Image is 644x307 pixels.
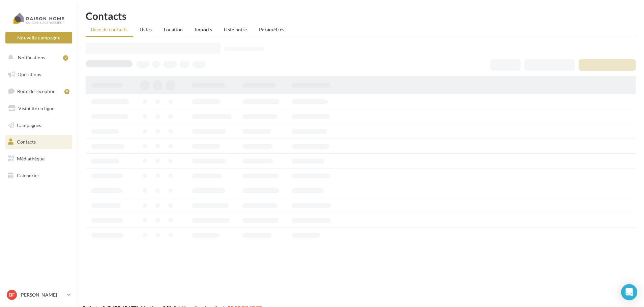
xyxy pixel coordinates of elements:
[17,139,36,145] span: Contacts
[17,173,39,178] span: Calendrier
[4,118,74,132] a: Campagnes
[195,27,212,32] span: Imports
[164,27,183,32] span: Location
[17,122,41,128] span: Campagnes
[63,55,68,61] div: 2
[4,135,74,149] a: Contacts
[140,27,152,32] span: Listes
[4,67,74,82] a: Opérations
[4,168,74,183] a: Calendrier
[621,284,637,300] div: Open Intercom Messenger
[18,71,41,77] span: Opérations
[86,11,636,21] h1: Contacts
[64,89,69,94] div: 9
[5,32,72,43] button: Nouvelle campagne
[18,55,45,60] span: Notifications
[4,84,74,98] a: Boîte de réception9
[4,152,74,166] a: Médiathèque
[18,105,54,111] span: Visibilité en ligne
[5,288,72,301] a: BF [PERSON_NAME]
[20,291,64,298] p: [PERSON_NAME]
[4,101,74,116] a: Visibilité en ligne
[224,27,247,32] span: Liste noire
[9,291,15,298] span: BF
[17,88,56,94] span: Boîte de réception
[259,27,285,32] span: Paramètres
[17,156,45,161] span: Médiathèque
[4,51,71,65] button: Notifications 2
